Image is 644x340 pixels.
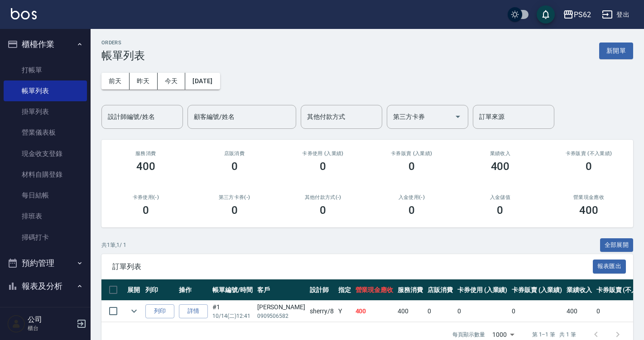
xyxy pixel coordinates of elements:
button: 櫃檯作業 [4,33,87,56]
td: 400 [395,301,425,322]
td: #1 [210,301,255,322]
th: 設計師 [308,279,336,301]
p: 櫃台 [28,324,74,332]
div: PS62 [574,9,591,20]
h3: 400 [491,160,510,173]
button: PS62 [559,5,595,24]
h3: 0 [409,160,415,173]
h2: 入金儲值 [467,194,534,200]
th: 卡券販賣 (入業績) [509,279,564,301]
h2: 卡券販賣 (入業績) [378,151,445,156]
button: 前天 [101,73,130,90]
th: 營業現金應收 [353,279,396,301]
h2: 店販消費 [201,151,268,156]
button: expand row [127,304,141,318]
h3: 400 [579,204,598,217]
h3: 0 [143,204,149,217]
th: 店販消費 [425,279,455,301]
h2: 第三方卡券(-) [201,194,268,200]
button: [DATE] [185,73,220,90]
p: 10/14 (二) 12:41 [212,312,253,320]
span: 訂單列表 [112,262,593,271]
th: 列印 [143,279,177,301]
th: 客戶 [255,279,308,301]
button: 全部展開 [600,238,634,252]
button: 列印 [145,304,174,318]
button: 報表匯出 [593,260,626,274]
h2: 其他付款方式(-) [289,194,356,200]
th: 操作 [177,279,210,301]
a: 報表目錄 [4,302,87,322]
a: 排班表 [4,206,87,227]
th: 卡券使用 (入業績) [455,279,510,301]
img: Logo [11,8,37,19]
p: 第 1–1 筆 共 1 筆 [532,331,576,339]
h2: 入金使用(-) [378,194,445,200]
td: 400 [353,301,396,322]
a: 營業儀表板 [4,122,87,143]
h3: 0 [320,160,326,173]
a: 掃碼打卡 [4,227,87,248]
a: 掛單列表 [4,101,87,122]
h3: 0 [231,160,238,173]
td: Y [336,301,353,322]
button: 新開單 [599,42,633,59]
h2: 業績收入 [467,151,534,156]
h3: 0 [320,204,326,217]
button: 今天 [158,73,186,90]
h2: 營業現金應收 [555,194,622,200]
button: 報表及分析 [4,274,87,298]
th: 帳單編號/時間 [210,279,255,301]
a: 帳單列表 [4,80,87,101]
h3: 0 [409,204,415,217]
button: 登出 [598,6,633,23]
h5: 公司 [28,315,74,324]
p: 0909506582 [257,312,305,320]
th: 展開 [125,279,143,301]
td: 0 [509,301,564,322]
a: 每日結帳 [4,185,87,206]
h2: 卡券使用(-) [112,194,179,200]
a: 詳情 [179,304,208,318]
a: 材料自購登錄 [4,164,87,185]
th: 指定 [336,279,353,301]
button: save [537,5,555,24]
button: 預約管理 [4,251,87,275]
h2: 卡券販賣 (不入業績) [555,151,622,156]
h2: 卡券使用 (入業績) [289,151,356,156]
td: 0 [425,301,455,322]
h3: 0 [497,204,503,217]
td: 0 [455,301,510,322]
h3: 0 [586,160,592,173]
h2: ORDERS [101,40,145,46]
a: 新開單 [599,46,633,55]
h3: 服務消費 [112,151,179,156]
td: sherry /8 [308,301,336,322]
h3: 400 [136,160,155,173]
h3: 0 [231,204,238,217]
a: 打帳單 [4,60,87,80]
p: 共 1 筆, 1 / 1 [101,241,126,249]
a: 報表匯出 [593,262,626,270]
th: 服務消費 [395,279,425,301]
img: Person [7,315,25,333]
p: 每頁顯示數量 [452,331,485,339]
div: [PERSON_NAME] [257,302,305,312]
h3: 帳單列表 [101,49,145,62]
a: 現金收支登錄 [4,143,87,164]
td: 400 [564,301,594,322]
button: 昨天 [130,73,158,90]
th: 業績收入 [564,279,594,301]
button: Open [451,109,465,124]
